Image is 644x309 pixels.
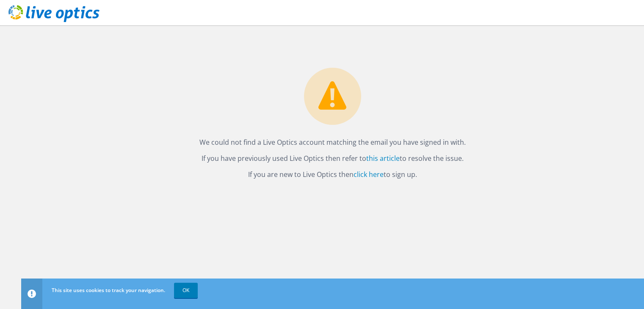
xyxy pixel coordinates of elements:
a: click here [354,170,384,179]
span: This site uses cookies to track your navigation. [52,287,165,294]
p: We could not find a Live Optics account matching the email you have signed in with. [30,136,636,148]
a: this article [366,154,400,163]
p: If you have previously used Live Optics then refer to to resolve the issue. [30,152,636,164]
a: OK [174,283,198,298]
p: If you are new to Live Optics then to sign up. [30,168,636,180]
